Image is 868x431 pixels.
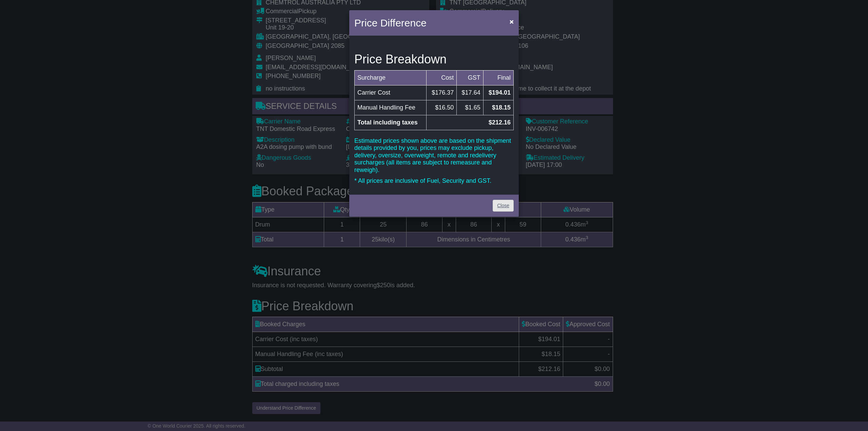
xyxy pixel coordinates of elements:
td: $212.16 [426,115,513,130]
button: Close [506,15,517,28]
td: $1.65 [457,100,483,115]
h4: Price Difference [354,15,427,31]
td: $194.01 [483,85,513,100]
td: Cost [426,70,456,85]
td: $18.15 [483,100,513,115]
td: Carrier Cost [355,85,427,100]
span: × [510,18,514,25]
h3: Price Breakdown [354,53,514,66]
td: Final [483,70,513,85]
td: $17.64 [457,85,483,100]
p: Estimated prices shown above are based on the shipment details provided by you, prices may exclud... [354,137,514,174]
td: Manual Handling Fee [355,100,427,115]
p: * All prices are inclusive of Fuel, Security and GST. [354,177,514,185]
td: Surcharge [355,70,427,85]
td: $176.37 [426,85,456,100]
td: Total including taxes [355,115,427,130]
a: Close [493,200,514,212]
td: GST [457,70,483,85]
td: $16.50 [426,100,456,115]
